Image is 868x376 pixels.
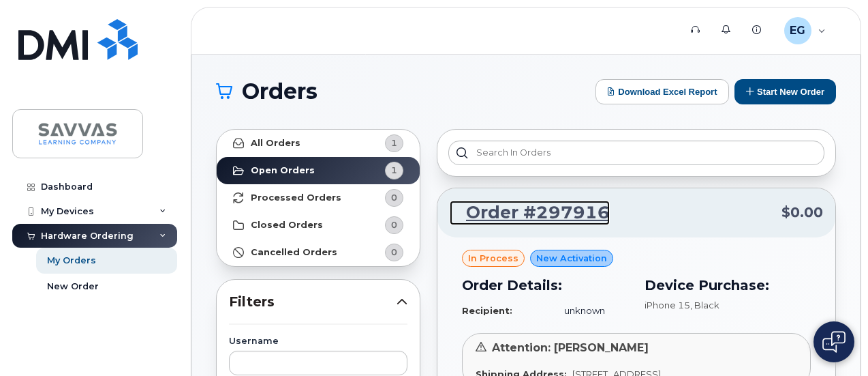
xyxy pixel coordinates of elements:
span: 0 [391,218,397,231]
span: , Black [690,300,719,310]
span: Attention: [PERSON_NAME] [492,341,649,354]
strong: Cancelled Orders [251,247,337,258]
strong: Open Orders [251,165,315,176]
span: 1 [391,164,397,177]
input: Search in orders [448,141,824,165]
img: Open chat [822,331,846,353]
strong: Closed Orders [251,220,323,231]
a: Closed Orders0 [217,212,420,239]
a: Order #297916 [450,201,610,225]
span: $0.00 [781,203,823,222]
strong: All Orders [251,138,300,149]
strong: Processed Orders [251,192,341,203]
a: All Orders1 [217,130,420,157]
span: in process [468,252,518,265]
span: Filters [229,292,397,312]
span: 0 [391,191,397,204]
a: Open Orders1 [217,157,420,184]
a: Processed Orders0 [217,184,420,212]
span: New Activation [536,252,607,265]
span: 0 [391,246,397,259]
h3: Device Purchase: [645,275,811,295]
button: Download Excel Report [595,79,729,104]
span: 1 [391,136,397,149]
button: Start New Order [734,79,836,104]
a: Cancelled Orders0 [217,239,420,266]
h3: Order Details: [462,275,628,295]
span: iPhone 15 [645,300,690,310]
strong: Recipient: [462,305,512,316]
span: Orders [242,81,317,102]
td: unknown [552,299,628,323]
label: Username [229,337,407,346]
